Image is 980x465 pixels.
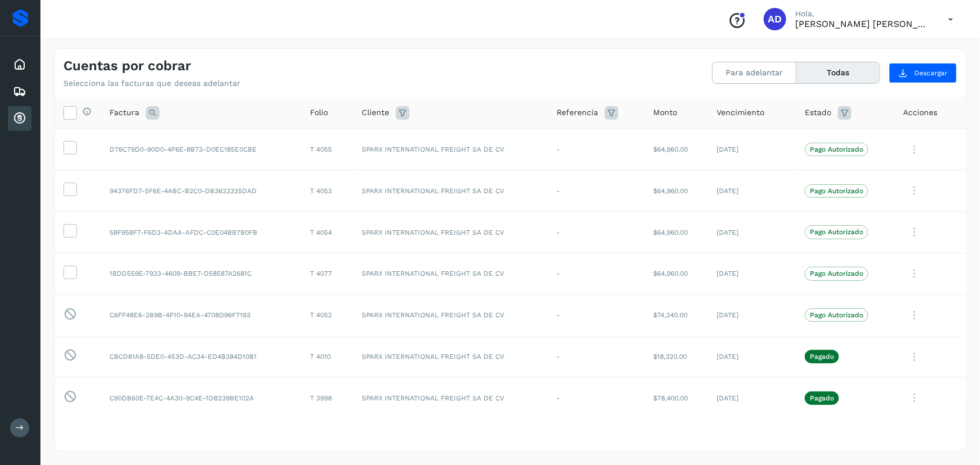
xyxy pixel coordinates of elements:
[653,107,677,118] span: Monto
[101,253,301,294] td: 1BDD559E-7933-4609-BBE7-D58587A2681C
[914,68,947,78] span: Descargar
[717,107,765,118] span: Vencimiento
[644,212,708,253] td: $64,960.00
[101,377,301,419] td: C90DB60E-7E4C-4A30-9C4E-1DB239BE102A
[353,170,547,212] td: SPARX INTERNATIONAL FREIGHT SA DE CV
[353,336,547,377] td: SPARX INTERNATIONAL FREIGHT SA DE CV
[810,145,863,153] p: Pago Autorizado
[110,107,139,118] span: Factura
[904,107,938,118] span: Acciones
[644,170,708,212] td: $64,960.00
[362,107,389,118] span: Cliente
[353,294,547,336] td: SPARX INTERNATIONAL FREIGHT SA DE CV
[796,62,879,83] button: Todas
[889,63,957,83] button: Descargar
[63,79,240,88] p: Selecciona las facturas que deseas adelantar
[644,253,708,294] td: $64,960.00
[353,129,547,170] td: SPARX INTERNATIONAL FREIGHT SA DE CV
[8,106,31,131] div: Cuentas por cobrar
[310,107,328,118] span: Folio
[101,212,301,253] td: 58F958F7-F6D3-4DAA-AFDC-C0E04BB7B0FB
[353,212,547,253] td: SPARX INTERNATIONAL FREIGHT SA DE CV
[708,212,796,253] td: [DATE]
[548,170,644,212] td: -
[557,107,598,118] span: Referencia
[708,129,796,170] td: [DATE]
[795,9,930,19] p: Hola,
[708,294,796,336] td: [DATE]
[353,253,547,294] td: SPARX INTERNATIONAL FREIGHT SA DE CV
[708,170,796,212] td: [DATE]
[548,253,644,294] td: -
[810,353,834,361] p: Pagado
[301,170,353,212] td: T 4053
[301,253,353,294] td: T 4077
[101,336,301,377] td: CBCD81A8-5DE0-453D-AC34-ED4B384D10B1
[708,253,796,294] td: [DATE]
[805,107,831,118] span: Estado
[63,58,191,74] h4: Cuentas por cobrar
[101,170,301,212] td: 94376FD7-5F6E-4ABC-B2C0-DB3623325DAD
[548,294,644,336] td: -
[301,377,353,419] td: T 3998
[101,129,301,170] td: D76C79D0-90D0-4F6E-8B73-D0EC185E0CBE
[301,294,353,336] td: T 4052
[810,270,863,277] p: Pago Autorizado
[548,377,644,419] td: -
[810,394,834,402] p: Pagado
[8,52,31,77] div: Inicio
[795,19,930,29] p: ALMA DELIA CASTAÑEDA MERCADO
[644,294,708,336] td: $74,240.00
[644,336,708,377] td: $18,320.00
[644,377,708,419] td: $78,400.00
[810,311,863,319] p: Pago Autorizado
[301,212,353,253] td: T 4054
[548,212,644,253] td: -
[548,336,644,377] td: -
[8,79,31,104] div: Embarques
[353,377,547,419] td: SPARX INTERNATIONAL FREIGHT SA DE CV
[708,336,796,377] td: [DATE]
[548,129,644,170] td: -
[810,187,863,195] p: Pago Autorizado
[301,336,353,377] td: T 4010
[301,129,353,170] td: T 4055
[101,294,301,336] td: C6FF48E6-2B9B-4F10-94EA-4708D96F7193
[708,377,796,419] td: [DATE]
[713,62,796,83] button: Para adelantar
[644,129,708,170] td: $64,960.00
[810,228,863,236] p: Pago Autorizado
